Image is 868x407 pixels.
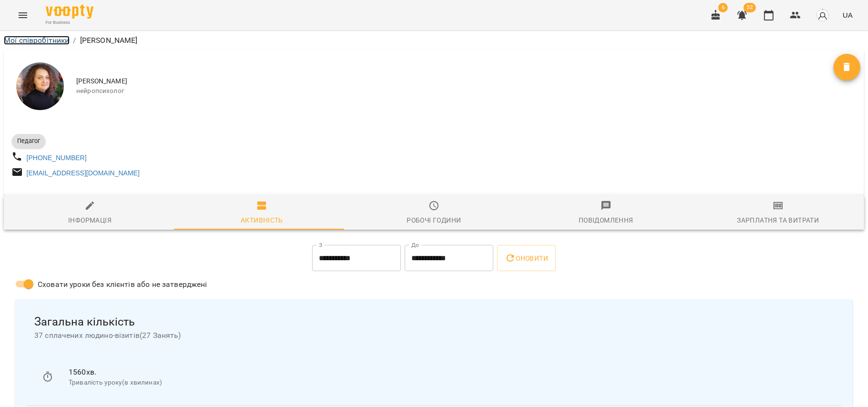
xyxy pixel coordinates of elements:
a: [EMAIL_ADDRESS][DOMAIN_NAME] [27,169,140,177]
img: Вікторія Мороз [16,62,64,110]
span: 32 [744,3,756,12]
div: Інформація [68,214,112,226]
li: / [73,35,76,46]
span: UA [843,10,853,20]
div: Зарплатня та Витрати [737,214,819,226]
span: Оновити [505,253,548,264]
span: Сховати уроки без клієнтів або не затверджені [38,279,207,290]
button: Видалити [834,54,860,81]
span: 6 [718,3,728,12]
img: Voopty Logo [46,5,93,19]
span: 37 сплачених людино-візитів ( 27 Занять ) [34,330,834,341]
p: [PERSON_NAME] [80,35,138,46]
span: нейропсихолог [76,86,834,96]
img: avatar_s.png [816,9,829,22]
p: 1560 хв. [69,366,826,378]
span: Загальна кількість [34,315,834,329]
a: [PHONE_NUMBER] [27,154,87,162]
span: Педагог [11,137,46,145]
span: For Business [46,20,93,26]
div: Повідомлення [579,214,633,226]
button: UA [839,6,857,24]
div: Робочі години [407,214,461,226]
button: Menu [11,4,34,27]
span: [PERSON_NAME] [76,77,834,86]
p: Тривалість уроку(в хвилинах) [69,378,826,387]
a: Мої співробітники [4,36,70,45]
nav: breadcrumb [4,35,864,46]
div: Активність [241,214,283,226]
button: Оновити [497,245,556,272]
